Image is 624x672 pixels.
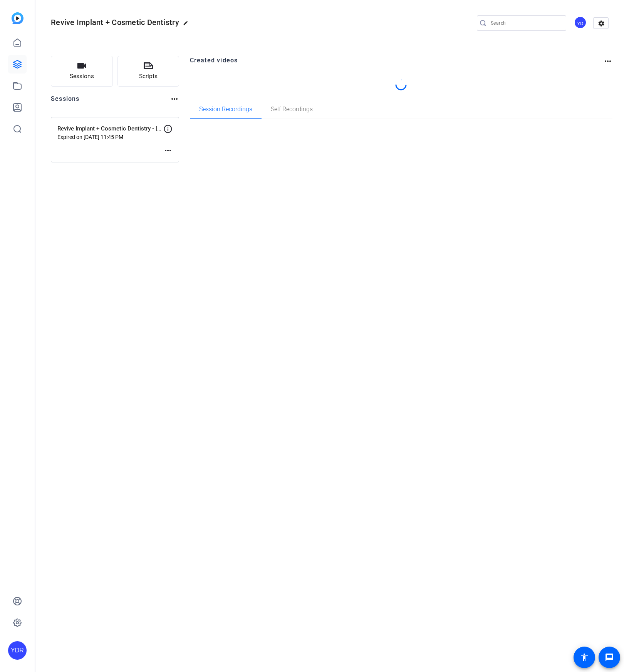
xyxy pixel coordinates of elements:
[163,146,173,155] mat-icon: more_horiz
[57,124,163,133] p: Revive Implant + Cosmetic Dentistry - [DATE]
[51,94,80,109] h2: Sessions
[603,57,612,66] mat-icon: more_horiz
[491,18,560,28] input: Search
[183,20,192,30] mat-icon: edit
[70,72,94,81] span: Sessions
[51,56,113,87] button: Sessions
[170,94,179,104] mat-icon: more_horiz
[199,106,252,112] span: Session Recordings
[594,18,609,29] mat-icon: settings
[117,56,179,87] button: Scripts
[605,653,614,662] mat-icon: message
[574,16,587,29] div: YD
[190,56,604,71] h2: Created videos
[574,16,587,30] ngx-avatar: Your Digital Resource
[139,72,158,81] span: Scripts
[580,653,589,662] mat-icon: accessibility
[8,641,27,660] div: YDR
[12,12,23,24] img: blue-gradient.svg
[271,106,313,112] span: Self Recordings
[57,134,163,140] p: Expired on [DATE] 11:45 PM
[51,18,179,27] span: Revive Implant + Cosmetic Dentistry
